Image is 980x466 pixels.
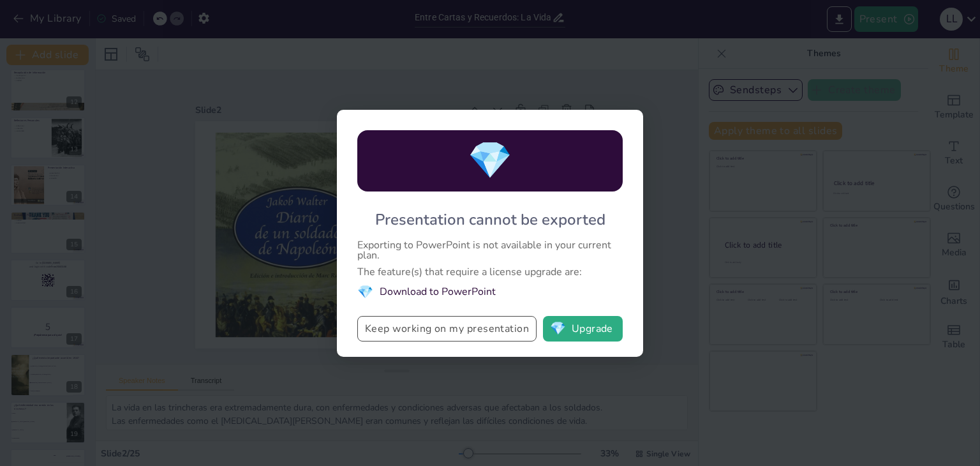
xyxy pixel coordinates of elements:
button: diamondUpgrade [543,316,623,342]
span: diamond [550,322,566,335]
li: Download to PowerPoint [357,283,623,301]
span: diamond [468,136,512,185]
button: Keep working on my presentation [357,316,537,342]
span: diamond [357,283,373,301]
div: Exporting to PowerPoint is not available in your current plan. [357,240,623,260]
div: The feature(s) that require a license upgrade are: [357,267,623,277]
div: Presentation cannot be exported [375,209,605,230]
